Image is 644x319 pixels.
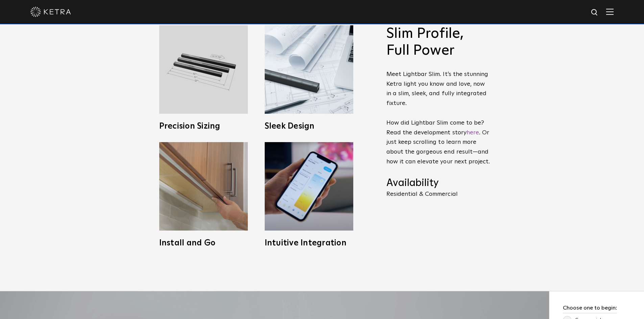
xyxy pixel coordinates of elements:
h3: Precision Sizing [159,122,248,130]
img: L30_Custom_Length_Black-2 [159,25,248,114]
h3: Choose one to begin: [563,305,617,313]
a: here [467,130,479,136]
img: LS0_Easy_Install [159,142,248,231]
img: L30_SystemIntegration [265,142,353,231]
p: Residential & Commercial [386,191,491,197]
img: ketra-logo-2019-white [30,7,71,17]
h2: Slim Profile, Full Power [386,25,491,59]
h3: Install and Go [159,239,248,247]
img: search icon [591,8,599,17]
h3: Intuitive Integration [265,239,353,247]
p: Meet Lightbar Slim. It’s the stunning Ketra light you know and love, now in a slim, sleek, and fu... [386,70,491,167]
h4: Availability [386,177,491,190]
img: L30_SlimProfile [265,25,353,114]
img: Hamburger%20Nav.svg [606,8,614,15]
h3: Sleek Design [265,122,353,130]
